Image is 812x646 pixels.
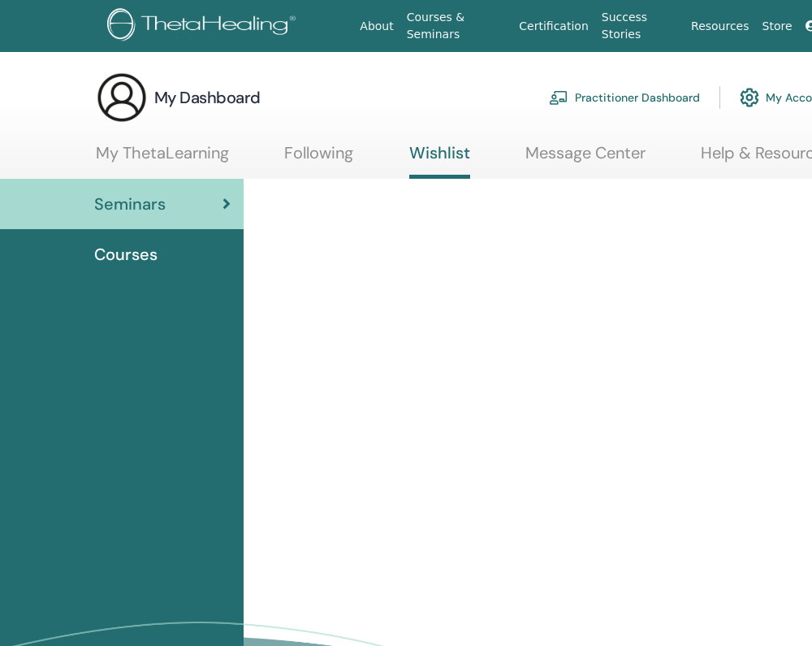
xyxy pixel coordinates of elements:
[549,80,700,115] a: Practitioner Dashboard
[400,2,513,50] a: Courses & Seminars
[595,2,685,50] a: Success Stories
[549,90,568,105] img: chalkboard-teacher.svg
[685,11,756,41] a: Resources
[353,11,400,41] a: About
[94,192,166,216] span: Seminars
[154,86,261,109] h3: My Dashboard
[409,143,470,179] a: Wishlist
[94,242,158,267] span: Courses
[756,11,799,41] a: Store
[284,143,353,175] a: Following
[740,84,759,111] img: cog.svg
[96,72,148,124] img: generic-user-icon.jpg
[96,143,229,175] a: My ThetaLearning
[107,8,301,45] img: logo.png
[512,11,594,41] a: Certification
[525,143,646,175] a: Message Center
